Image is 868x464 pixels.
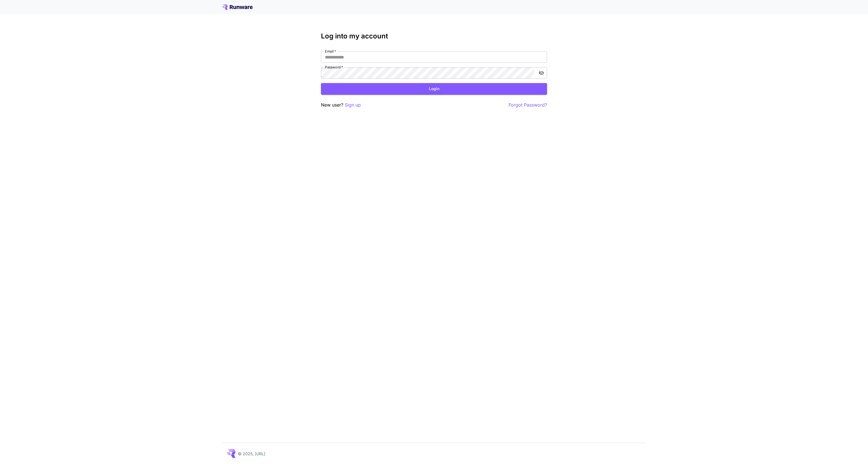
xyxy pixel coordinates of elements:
button: Login [321,83,547,95]
button: Forgot Password? [509,101,547,109]
button: Sign up [345,101,361,109]
p: New user? [321,101,361,109]
p: © 2025, [URL] [238,451,265,457]
label: Password [325,65,343,70]
button: toggle password visibility [536,68,546,78]
h3: Log into my account [321,32,547,40]
label: Email [325,49,336,54]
